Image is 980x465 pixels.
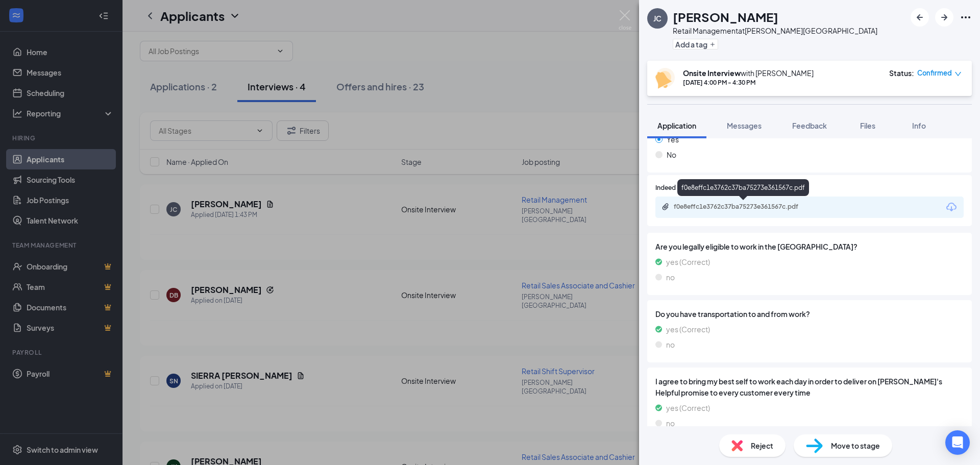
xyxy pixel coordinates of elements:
b: Onsite Interview [683,68,741,78]
span: I agree to bring my best self to work each day in order to deliver on [PERSON_NAME]'s Helpful pro... [655,376,964,398]
svg: Download [945,201,958,213]
span: yes (Correct) [666,324,710,335]
svg: Ellipses [960,11,972,23]
svg: ArrowLeftNew [914,11,926,23]
a: Paperclipf0e8effc1e3762c37ba75273e361567c.pdf [661,203,827,212]
span: Feedback [792,121,827,130]
span: Reject [751,440,773,451]
span: Info [912,121,926,130]
div: JC [653,13,661,23]
svg: Paperclip [661,203,670,211]
span: Messages [727,121,762,130]
button: ArrowLeftNew [911,8,929,27]
span: Application [657,121,696,130]
h1: [PERSON_NAME] [673,8,778,26]
span: Confirmed [917,68,952,78]
span: Indeed Resume [655,183,700,193]
div: [DATE] 4:00 PM - 4:30 PM [683,78,814,87]
span: down [954,70,962,78]
button: ArrowRight [935,8,953,27]
button: PlusAdd a tag [673,39,718,50]
span: No [667,149,676,160]
span: no [666,272,675,283]
span: Move to stage [831,440,880,451]
span: Yes [667,134,679,145]
span: Do you have transportation to and from work? [655,308,964,320]
span: no [666,418,675,429]
span: yes (Correct) [666,402,710,413]
div: Retail Management at [PERSON_NAME][GEOGRAPHIC_DATA] [673,26,877,36]
div: with [PERSON_NAME] [683,68,814,78]
div: Open Intercom Messenger [945,430,970,455]
div: f0e8effc1e3762c37ba75273e361567c.pdf [674,203,817,211]
span: Are you legally eligible to work in the [GEOGRAPHIC_DATA]? [655,241,964,252]
div: f0e8effc1e3762c37ba75273e361567c.pdf [677,179,809,196]
div: Status : [889,68,914,78]
span: Files [860,121,875,130]
span: yes (Correct) [666,256,710,267]
svg: ArrowRight [938,11,950,23]
svg: Plus [709,41,716,47]
span: no [666,339,675,350]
